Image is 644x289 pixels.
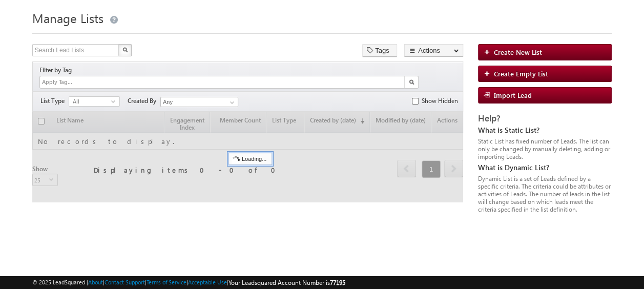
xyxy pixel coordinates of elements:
img: import_icon.png [484,92,494,98]
input: Type to Search [160,97,238,107]
button: Tags [362,44,397,57]
span: © 2025 LeadSquared | | | | | [32,278,345,287]
img: Search [122,47,128,52]
span: All [69,97,111,106]
span: Created By [128,96,160,106]
span: select [111,99,119,104]
a: Terms of Service [147,279,186,285]
div: Help? [478,114,612,123]
img: add_icon.png [484,70,494,76]
a: Acceptable Use [188,279,227,285]
a: Import Lead [478,87,612,104]
span: 77195 [330,279,345,286]
img: Search [409,79,414,85]
span: Manage Lists [32,10,103,26]
input: Apply Tag... [41,78,102,87]
button: Actions [404,44,463,57]
img: add_icon.png [484,49,494,55]
div: Filter by Tag [39,65,75,76]
div: Dynamic List is a set of Leads defined by a specific criteria. The criteria could be attributes o... [478,175,612,213]
span: Create New List [494,48,542,56]
div: Static List has fixed number of Leads. The list can only be changed by manually deleting, adding ... [478,137,612,160]
span: Import Lead [494,91,532,99]
div: What is Dynamic List? [478,163,612,172]
a: About [88,279,103,285]
div: What is Static List? [478,126,612,135]
a: Show All Items [224,97,237,108]
span: List Type [40,96,69,106]
label: Show Hidden [421,96,458,106]
div: Loading... [228,153,272,165]
span: Your Leadsquared Account Number is [228,279,345,286]
a: Contact Support [105,279,145,285]
span: Create Empty List [494,69,548,78]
